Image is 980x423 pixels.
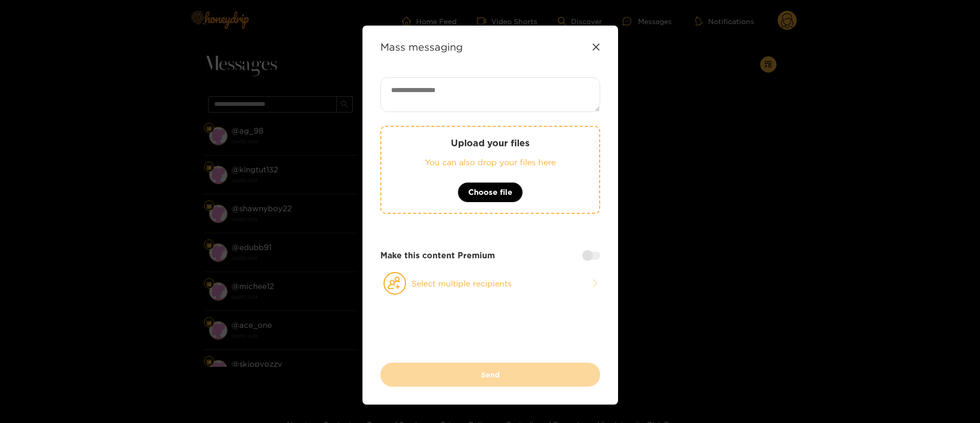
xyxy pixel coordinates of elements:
[458,182,523,203] button: Choose file
[380,41,463,53] strong: Mass messaging
[380,363,600,387] button: Send
[468,186,512,198] span: Choose file
[380,250,495,261] strong: Make this content Premium
[402,137,579,149] p: Upload your files
[380,272,600,295] button: Select multiple recipients
[402,157,579,168] p: You can also drop your files here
